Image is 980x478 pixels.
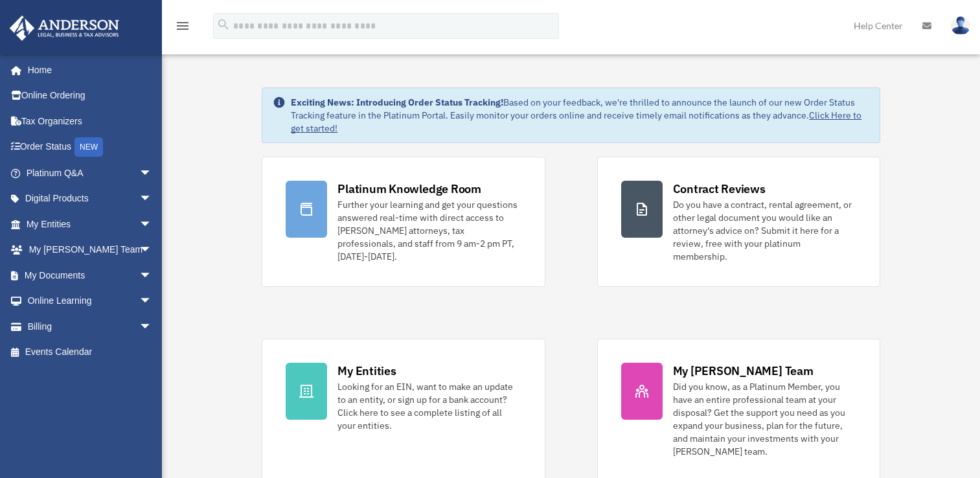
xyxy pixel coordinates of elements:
[673,380,856,458] div: Did you know, as a Platinum Member, you have an entire professional team at your disposal? Get th...
[9,313,172,339] a: Billingarrow_drop_down
[216,17,231,32] i: search
[139,160,165,187] span: arrow_drop_down
[6,16,123,41] img: Anderson Advisors Platinum Portal
[139,262,165,289] span: arrow_drop_down
[337,198,521,263] div: Further your learning and get your questions answered real-time with direct access to [PERSON_NAM...
[9,237,172,263] a: My [PERSON_NAME] Teamarrow_drop_down
[139,288,165,315] span: arrow_drop_down
[597,157,880,287] a: Contract Reviews Do you have a contract, rental agreement, or other legal document you would like...
[291,96,869,135] div: Based on your feedback, we're thrilled to announce the launch of our new Order Status Tracking fe...
[139,313,165,340] span: arrow_drop_down
[175,23,190,34] a: menu
[9,186,172,212] a: Digital Productsarrow_drop_down
[291,97,503,108] strong: Exciting News: Introducing Order Status Tracking!
[139,186,165,212] span: arrow_drop_down
[337,181,481,197] div: Platinum Knowledge Room
[9,160,172,186] a: Platinum Q&Aarrow_drop_down
[9,134,172,161] a: Order StatusNEW
[337,380,521,432] div: Looking for an EIN, want to make an update to an entity, or sign up for a bank account? Click her...
[139,237,165,264] span: arrow_drop_down
[139,211,165,238] span: arrow_drop_down
[262,157,545,287] a: Platinum Knowledge Room Further your learning and get your questions answered real-time with dire...
[9,211,172,237] a: My Entitiesarrow_drop_down
[74,137,103,157] div: NEW
[9,57,165,83] a: Home
[9,108,172,134] a: Tax Organizers
[9,288,172,314] a: Online Learningarrow_drop_down
[673,198,856,263] div: Do you have a contract, rental agreement, or other legal document you would like an attorney's ad...
[291,109,861,134] a: Click Here to get started!
[673,363,814,379] div: My [PERSON_NAME] Team
[9,339,172,365] a: Events Calendar
[673,181,766,197] div: Contract Reviews
[175,18,190,34] i: menu
[337,363,396,379] div: My Entities
[9,262,172,288] a: My Documentsarrow_drop_down
[951,16,970,35] img: User Pic
[9,83,172,109] a: Online Ordering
